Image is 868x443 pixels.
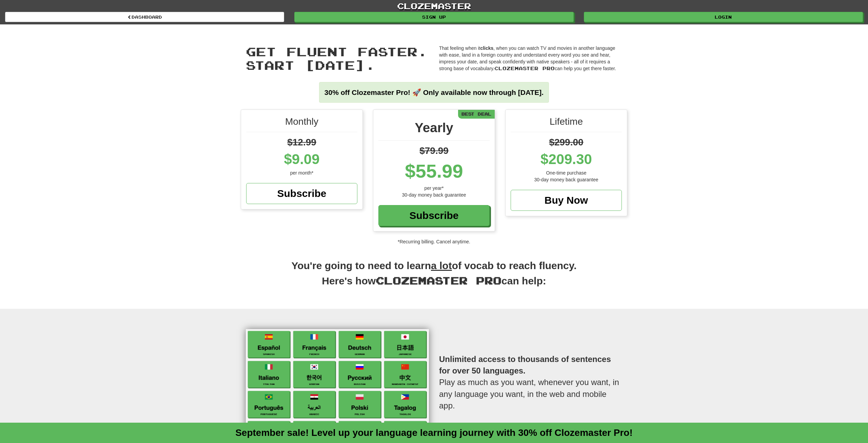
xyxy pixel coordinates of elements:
a: Buy Now [511,190,622,211]
div: 30-day money back guarantee [378,192,490,198]
p: That feeling when it , when you can watch TV and movies in another language with ease, land in a ... [439,45,622,72]
a: Subscribe [378,205,490,226]
div: $209.30 [511,149,622,169]
span: Clozemaster Pro [376,274,501,286]
span: $299.00 [549,137,583,147]
div: $55.99 [378,158,490,185]
div: Lifetime [511,115,622,132]
a: Login [584,12,863,22]
div: One-time purchase [511,169,622,176]
div: $9.09 [246,149,357,169]
a: Sign up [294,12,573,22]
div: per year* [378,185,490,192]
p: Play as much as you want, whenever you want, in any language you want, in the web and mobile app. [439,340,622,425]
div: per month* [246,169,357,176]
div: Monthly [246,115,357,132]
a: Subscribe [246,183,357,204]
span: Clozemaster Pro [494,65,555,71]
img: languages-list.png [246,329,429,439]
div: Best Deal [458,110,495,118]
span: $12.99 [287,137,316,147]
span: $79.99 [419,145,449,156]
h2: You're going to need to learn of vocab to reach fluency. Here's how can help: [241,259,627,295]
strong: Unlimited access to thousands of sentences for over 50 languages. [439,355,611,375]
a: September sale! Level up your language learning journey with 30% off Clozemaster Pro! [235,427,633,438]
u: a lot [431,260,452,271]
strong: 30% off Clozemaster Pro! 🚀 Only available now through [DATE]. [324,88,544,96]
div: 30-day money back guarantee [511,176,622,183]
span: Get fluent faster. Start [DATE]. [246,44,428,72]
a: Dashboard [5,12,284,22]
strong: clicks [480,45,493,51]
div: Yearly [378,118,490,141]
